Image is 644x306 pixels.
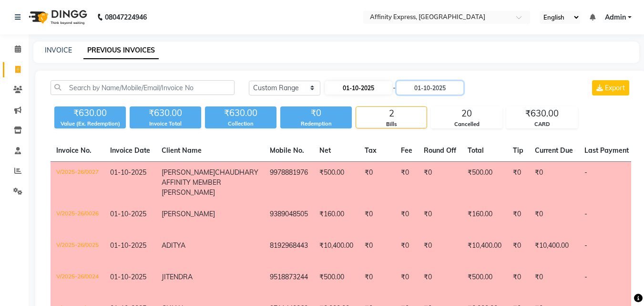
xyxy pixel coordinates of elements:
[424,146,456,155] span: Round Off
[462,162,507,204] td: ₹500.00
[395,235,418,266] td: ₹0
[356,120,427,128] div: Bills
[205,120,276,128] div: Collection
[605,84,625,92] span: Export
[110,241,146,250] span: 01-10-2025
[393,83,396,93] span: -
[529,266,579,298] td: ₹0
[431,120,502,128] div: Cancelled
[51,80,235,95] input: Search by Name/Mobile/Email/Invoice No
[264,266,314,298] td: 9518873244
[110,146,150,155] span: Invoice Date
[418,266,462,298] td: ₹0
[162,273,193,281] span: JITENDRA
[356,107,427,120] div: 2
[319,146,331,155] span: Net
[162,168,215,177] span: [PERSON_NAME]
[105,4,147,31] b: 08047224946
[205,106,276,120] div: ₹630.00
[359,162,395,204] td: ₹0
[418,162,462,204] td: ₹0
[162,146,202,155] span: Client Name
[507,266,529,298] td: ₹0
[264,235,314,266] td: 8192968443
[529,203,579,235] td: ₹0
[51,162,104,204] td: V/2025-26/0027
[280,120,352,128] div: Redemption
[395,203,418,235] td: ₹0
[507,162,529,204] td: ₹0
[418,235,462,266] td: ₹0
[507,235,529,266] td: ₹0
[162,168,258,197] span: CHAUDHARY AFFINITY MEMBER [PERSON_NAME]
[395,266,418,298] td: ₹0
[605,12,626,22] span: Admin
[51,235,104,266] td: V/2025-26/0025
[110,273,146,281] span: 01-10-2025
[314,266,359,298] td: ₹500.00
[83,42,159,59] a: PREVIOUS INVOICES
[468,146,484,155] span: Total
[314,162,359,204] td: ₹500.00
[401,146,412,155] span: Fee
[110,210,146,218] span: 01-10-2025
[529,235,579,266] td: ₹10,400.00
[24,4,90,31] img: logo
[395,162,418,204] td: ₹0
[507,120,577,128] div: CARD
[325,81,392,95] input: Start Date
[418,203,462,235] td: ₹0
[45,46,72,54] a: INVOICE
[359,266,395,298] td: ₹0
[110,168,146,177] span: 01-10-2025
[513,146,523,155] span: Tip
[270,146,304,155] span: Mobile No.
[54,106,126,120] div: ₹630.00
[51,266,104,298] td: V/2025-26/0024
[507,107,577,120] div: ₹630.00
[359,203,395,235] td: ₹0
[130,106,201,120] div: ₹630.00
[592,80,629,95] button: Export
[507,203,529,235] td: ₹0
[397,81,463,95] input: End Date
[529,162,579,204] td: ₹0
[314,235,359,266] td: ₹10,400.00
[431,107,502,120] div: 20
[54,120,126,128] div: Value (Ex. Redemption)
[264,203,314,235] td: 9389048505
[359,235,395,266] td: ₹0
[264,162,314,204] td: 9978881976
[130,120,201,128] div: Invoice Total
[462,235,507,266] td: ₹10,400.00
[365,146,377,155] span: Tax
[162,210,215,218] span: [PERSON_NAME]
[462,266,507,298] td: ₹500.00
[51,203,104,235] td: V/2025-26/0026
[535,146,573,155] span: Current Due
[162,241,185,250] span: ADITYA
[462,203,507,235] td: ₹160.00
[314,203,359,235] td: ₹160.00
[280,106,352,120] div: ₹0
[56,146,92,155] span: Invoice No.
